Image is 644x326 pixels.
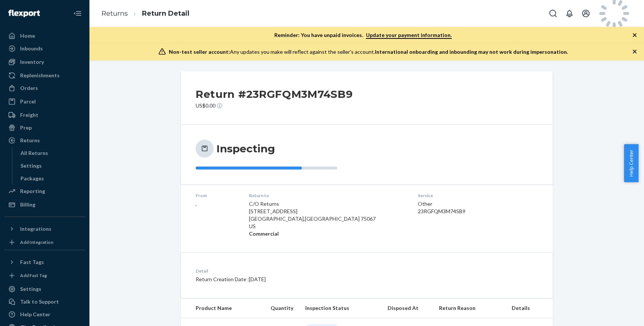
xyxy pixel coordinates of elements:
h2: Return #23RGFQM3M74SB9 [196,86,353,102]
p: US [249,223,406,230]
a: Return Detail [142,9,189,18]
div: Talk to Support [20,298,59,305]
div: Parcel [20,98,36,105]
span: Non-test seller account: [169,49,230,55]
button: Close Navigation [70,6,85,21]
div: All Returns [20,149,48,157]
a: Replenishments [4,69,85,81]
a: Inbounds [4,43,85,55]
a: Home [4,30,85,42]
div: Settings [20,285,41,293]
p: Return Creation Date : [DATE] [196,276,402,283]
th: Quantity [258,298,300,318]
p: C/O Returns [249,200,406,208]
button: Open account menu [578,6,593,21]
div: Orders [20,84,38,92]
th: Disposed At [382,298,433,318]
button: Help Center [624,144,638,182]
a: Add Fast Tag [4,271,85,280]
div: Fast Tags [20,258,44,266]
h3: Inspecting [217,142,275,155]
div: Integrations [20,225,51,233]
a: Prep [4,122,85,134]
div: Freight [20,111,38,119]
a: All Returns [17,147,85,159]
a: Reporting [4,185,85,197]
div: Prep [20,124,32,131]
p: [STREET_ADDRESS] [249,208,406,215]
div: 23RGFQM3M74SB9 [418,208,496,215]
dt: Return to [249,192,406,199]
th: Product Name [181,298,258,318]
p: [GEOGRAPHIC_DATA] , [GEOGRAPHIC_DATA] 75067 [249,215,406,223]
a: Update your payment information. [366,32,452,39]
div: Packages [20,175,44,182]
span: Other [418,201,432,207]
div: Replenishments [20,72,60,79]
a: Billing [4,199,85,211]
a: Freight [4,109,85,121]
div: Returns [20,137,40,144]
div: Add Integration [20,239,53,245]
div: Inventory [20,58,44,66]
button: Integrations [4,223,85,235]
img: Flexport logo [8,10,40,17]
a: Parcel [4,96,85,108]
span: International onboarding and inbounding may not work during impersonation. [375,49,568,55]
div: Help Center [20,311,50,318]
dt: From [196,192,237,199]
div: Settings [20,162,42,170]
strong: Commercial [249,230,279,237]
th: Details [506,298,553,318]
div: Billing [20,201,35,208]
th: Return Reason [433,298,506,318]
dt: Detail [196,268,402,274]
span: , [196,201,197,207]
div: Add Fast Tag [20,272,47,279]
th: Inspection Status [299,298,382,318]
div: Any updates you make will reflect against the seller's account. [169,48,568,56]
button: Open Search Box [546,6,561,21]
a: Settings [4,283,85,295]
dt: Service [418,192,496,199]
a: Returns [101,9,128,18]
div: Home [20,32,35,40]
a: Add Integration [4,238,85,247]
div: Inbounds [20,45,43,52]
button: Open notifications [562,6,577,21]
a: Inventory [4,56,85,68]
a: Orders [4,82,85,94]
ol: breadcrumbs [95,3,195,25]
a: Returns [4,134,85,146]
a: Help Center [4,308,85,320]
div: Reporting [20,187,45,195]
a: Talk to Support [4,296,85,308]
p: Reminder: You have unpaid invoices. [274,31,452,39]
button: Fast Tags [4,256,85,268]
a: Packages [17,173,85,184]
p: US$0.00 [196,102,353,109]
a: Settings [17,160,85,172]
